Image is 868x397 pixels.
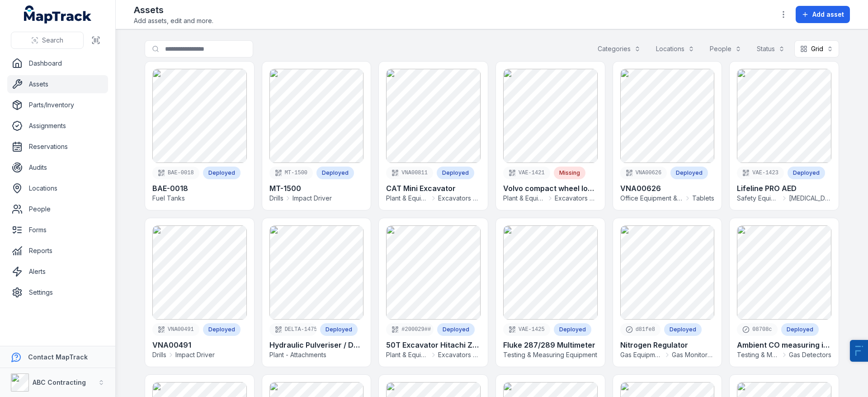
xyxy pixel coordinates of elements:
a: Reports [7,242,108,260]
a: Assignments [7,117,108,135]
span: Add assets, edit and more. [134,16,213,25]
span: Add asset [812,10,844,19]
a: Dashboard [7,54,108,72]
strong: ABC Contracting [33,378,86,386]
a: Locations [7,179,108,197]
h2: Assets [134,4,213,16]
a: Alerts [7,263,108,281]
button: Add asset [796,6,850,23]
button: Grid [794,40,839,57]
a: Forms [7,221,108,239]
button: Categories [592,40,646,57]
a: Audits [7,158,108,177]
button: Search [11,32,84,49]
a: Settings [7,283,108,301]
a: Parts/Inventory [7,96,108,114]
span: Search [42,36,63,45]
button: Locations [650,40,700,57]
a: Reservations [7,138,108,156]
a: People [7,200,108,218]
button: People [704,40,747,57]
a: MapTrack [24,5,92,24]
strong: Contact MapTrack [28,353,88,361]
button: Status [751,40,791,57]
a: Assets [7,75,108,93]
